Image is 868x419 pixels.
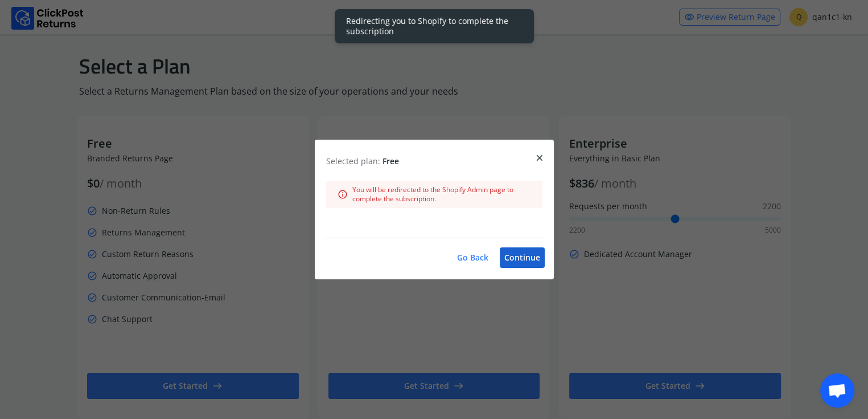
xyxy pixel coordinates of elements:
p: Selected plan: [326,156,542,167]
button: Continue [500,247,545,268]
span: Free [382,156,399,166]
div: Redirecting you to Shopify to complete the subscription [346,16,523,36]
span: close [534,150,545,166]
button: close [525,151,554,165]
button: Go Back [452,247,493,268]
span: You will be redirected to the Shopify Admin page to complete the subscription. [352,185,531,204]
div: Open chat [820,373,854,408]
span: info [338,186,348,202]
